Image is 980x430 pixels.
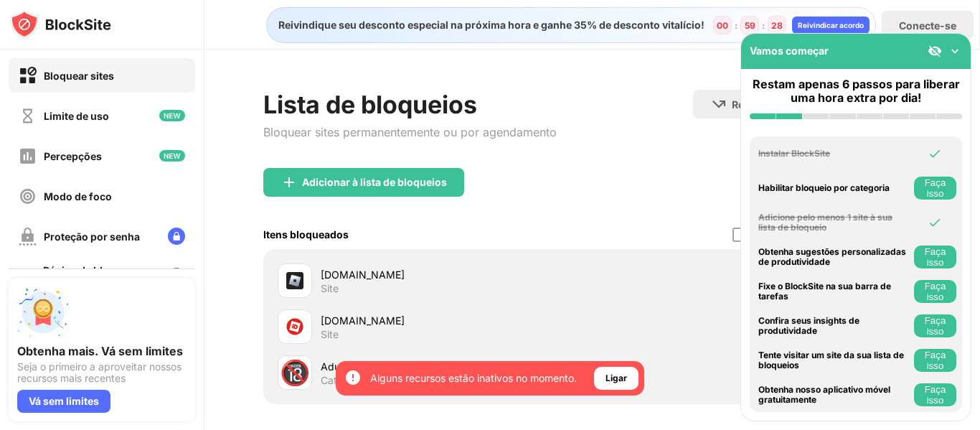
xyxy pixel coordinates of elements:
font: Adulto [321,360,352,373]
img: insights-off.svg [19,147,37,165]
font: Instalar BlockSite [758,148,830,159]
font: Adicione pelo menos 1 site à sua lista de bloqueio [758,212,892,233]
button: Faça isso [914,246,956,268]
button: Faça isso [914,349,956,372]
font: Obtenha sugestões personalizadas de produtividade [758,246,906,267]
font: Faça isso [925,350,946,371]
font: : [735,20,738,31]
font: Faça isso [925,177,946,199]
img: new-icon.svg [159,110,185,121]
font: Percepções [44,150,102,162]
font: Fixe o BlockSite na sua barra de tarefas [758,281,891,302]
img: favicons [286,318,303,335]
button: Faça isso [914,383,956,406]
img: block-on.svg [19,67,37,85]
font: Faça isso [925,281,946,302]
img: omni-check.svg [928,146,942,161]
font: Redirecionar [732,98,795,111]
img: lock-menu.svg [168,268,185,285]
font: 00 [717,20,728,31]
img: lock-menu.svg [168,228,185,245]
font: Habilitar bloqueio por categoria [758,182,890,193]
font: Site [321,282,339,294]
font: 28 [771,20,783,31]
font: Reivindique seu desconto especial na próxima hora e ganhe 35% de desconto vitalício! [278,19,705,31]
img: time-usage-off.svg [19,107,37,125]
font: Faça isso [925,315,946,337]
font: Vá sem limites [29,395,99,407]
font: Tente visitar um site da sua lista de bloqueios [758,350,904,370]
button: Faça isso [914,177,956,200]
font: Lista de bloqueios [263,90,477,119]
font: Página de bloco personalizada [43,264,121,289]
font: Faça isso [925,246,946,268]
font: Bloquear sites permanentemente ou por agendamento [263,125,557,139]
font: Obtenha mais. Vá sem limites [17,344,183,358]
font: Proteção por senha [44,230,140,243]
font: Categoria [321,374,367,386]
font: Limite de uso [44,110,109,122]
font: Alguns recursos estão inativos no momento. [370,372,577,384]
img: omni-check.svg [928,215,942,230]
font: [DOMAIN_NAME] [321,314,405,327]
font: Modo de foco [44,190,112,202]
img: push-unlimited.svg [17,286,69,338]
font: : [762,20,765,31]
img: favicons [286,272,303,289]
font: Adicionar à lista de bloqueios [302,176,447,188]
font: Itens bloqueados [263,228,349,240]
button: Faça isso [914,314,956,337]
font: Restam apenas 6 passos para liberar uma hora extra por dia! [753,77,960,105]
font: Confira seus insights de produtividade [758,315,859,336]
button: Faça isso [914,280,956,303]
img: password-protection-off.svg [19,228,37,246]
font: Reivindicar acordo [798,21,864,29]
font: Conecte-se [899,19,956,32]
img: focus-off.svg [19,187,37,205]
img: new-icon.svg [159,150,185,162]
img: error-circle-white.svg [344,369,362,386]
img: eye-not-visible.svg [928,44,942,58]
font: Seja o primeiro a aproveitar nossos recursos mais recentes [17,360,182,384]
font: Site [321,328,339,340]
img: logo-blocksite.svg [10,10,111,39]
font: Faça isso [925,384,946,406]
font: Ligar [606,373,627,383]
font: [DOMAIN_NAME] [321,268,405,281]
font: Vamos começar [750,45,829,57]
font: 🔞 [280,357,310,387]
img: customize-block-page-off.svg [19,268,36,285]
img: omni-setup-toggle.svg [948,44,962,58]
font: Bloquear sites [44,70,114,82]
font: Obtenha nosso aplicativo móvel gratuitamente [758,384,890,405]
font: 59 [745,20,755,31]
